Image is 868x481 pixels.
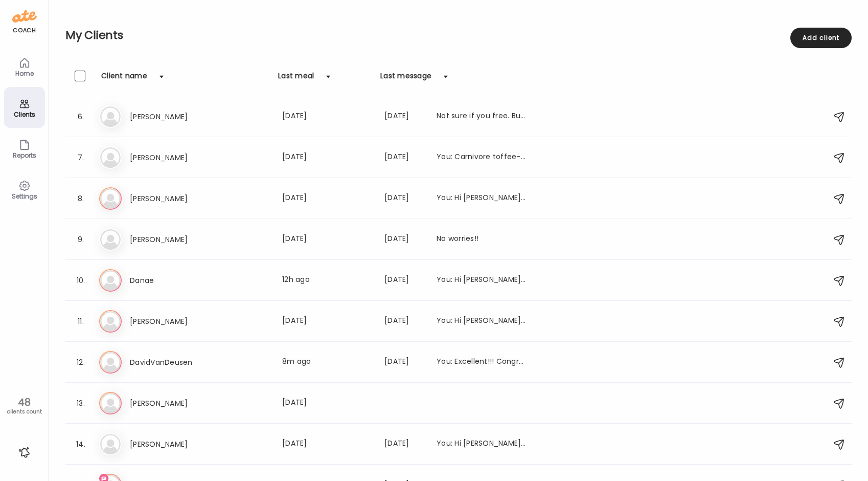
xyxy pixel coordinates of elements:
h3: [PERSON_NAME] [130,151,220,164]
div: [DATE] [384,274,424,287]
div: Last meal [278,71,314,87]
h3: [PERSON_NAME] [130,397,220,409]
div: 11. [75,315,87,327]
div: [DATE] [282,151,372,164]
div: 10. [75,274,87,287]
div: Last message [380,71,431,87]
div: [DATE] [282,233,372,246]
h3: [PERSON_NAME] [130,111,220,123]
div: [DATE] [384,356,424,368]
div: 9. [75,233,87,246]
div: Client name [101,71,147,87]
div: 48 [4,396,45,408]
div: 13. [75,397,87,409]
div: [DATE] [384,233,424,246]
div: 12h ago [282,274,372,287]
h3: [PERSON_NAME] [130,233,220,246]
h3: DavidVanDeusen [130,356,220,368]
div: 6. [75,111,87,123]
div: You: Hi [PERSON_NAME]! Just sending you a quick message to let you know that your data from the n... [437,274,527,287]
div: Not sure if you free. But I’m on the zoom. [437,111,527,123]
h3: [PERSON_NAME] [130,192,220,205]
div: Home [6,70,43,77]
h3: [PERSON_NAME] [130,315,220,327]
img: ate [12,8,37,25]
div: [DATE] [282,397,372,409]
div: [DATE] [384,111,424,123]
div: [DATE] [384,438,424,450]
div: 7. [75,151,87,164]
div: 12. [75,356,87,368]
div: You: Hi [PERSON_NAME]! Just sending a friendly reminder to take photos of your meals, thank you! [437,438,527,450]
h2: My Clients [65,28,852,43]
div: [DATE] [282,192,372,205]
div: [DATE] [282,438,372,450]
div: clients count [4,408,45,416]
div: [DATE] [282,111,372,123]
div: [DATE] [384,192,424,205]
div: 14. [75,438,87,450]
div: You: Hi [PERSON_NAME], no it is not comparable. This bar is higher in protein and carbohydrates, ... [437,315,527,327]
div: 8m ago [282,356,372,368]
div: Clients [6,111,43,118]
div: 8. [75,192,87,205]
div: Reports [6,152,43,159]
div: [DATE] [282,315,372,327]
div: You: Hi [PERSON_NAME]! Just reaching out to touch base. If you would like to meet on Zoom, just g... [437,192,527,205]
div: coach [13,26,36,35]
div: Settings [6,193,43,200]
div: Add client [790,28,852,48]
div: You: Carnivore toffee- caramelized butter [437,151,527,164]
div: [DATE] [384,151,424,164]
div: [DATE] [384,315,424,327]
h3: [PERSON_NAME] [130,438,220,450]
div: No worries!! [437,233,527,246]
h3: Danae [130,274,220,287]
div: You: Excellent!!! Congrats! [437,356,527,368]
